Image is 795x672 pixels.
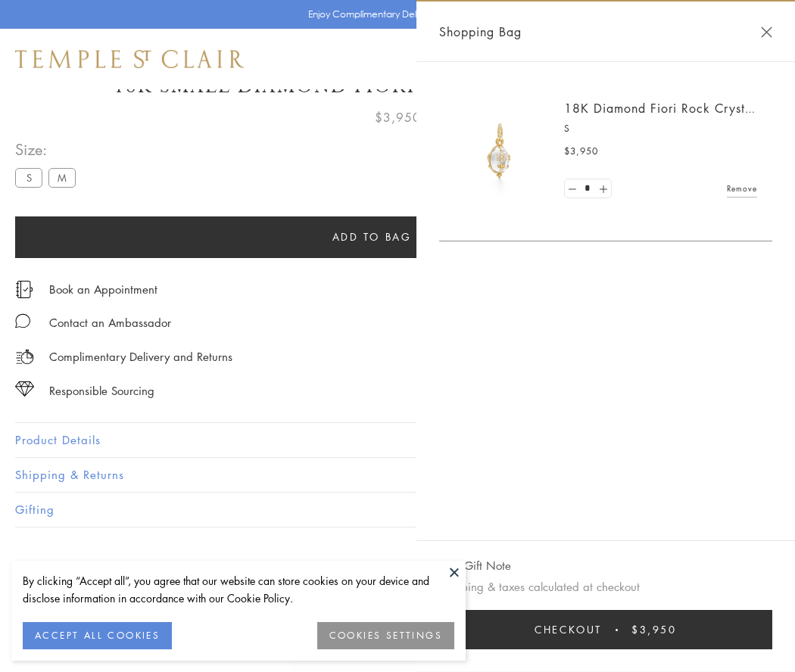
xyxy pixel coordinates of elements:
a: Book an Appointment [49,281,157,297]
p: Shipping & taxes calculated at checkout [439,577,772,596]
img: icon_sourcing.svg [15,381,34,397]
button: Gifting [15,493,780,527]
a: Remove [727,180,757,197]
button: Shipping & Returns [15,458,780,492]
div: By clicking “Accept all”, you agree that our website can store cookies on your device and disclos... [23,572,454,607]
button: COOKIES SETTINGS [317,622,454,649]
button: Add Gift Note [439,556,511,575]
span: $3,950 [564,144,598,159]
img: P51889-E11FIORI [454,106,545,197]
span: $3,950 [375,107,421,127]
a: Set quantity to 2 [595,179,610,198]
span: Add to bag [332,229,412,245]
button: Product Details [15,423,780,457]
p: Complimentary Delivery and Returns [49,347,232,366]
a: Set quantity to 0 [565,179,580,198]
div: Responsible Sourcing [49,381,154,400]
button: ACCEPT ALL COOKIES [23,622,172,649]
span: Size: [15,137,82,162]
p: S [564,121,757,136]
img: MessageIcon-01_2.svg [15,313,30,328]
div: Contact an Ambassador [49,313,171,332]
img: icon_delivery.svg [15,347,34,366]
span: $3,950 [631,621,677,638]
label: S [15,168,42,187]
span: Shopping Bag [439,22,522,42]
img: icon_appointment.svg [15,281,33,298]
p: Enjoy Complimentary Delivery & Returns [308,7,480,22]
span: Checkout [535,621,602,638]
button: Close Shopping Bag [761,26,772,38]
button: Add to bag [15,216,728,258]
img: Temple St. Clair [15,50,244,68]
label: M [48,168,76,187]
button: Checkout $3,950 [439,610,772,649]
